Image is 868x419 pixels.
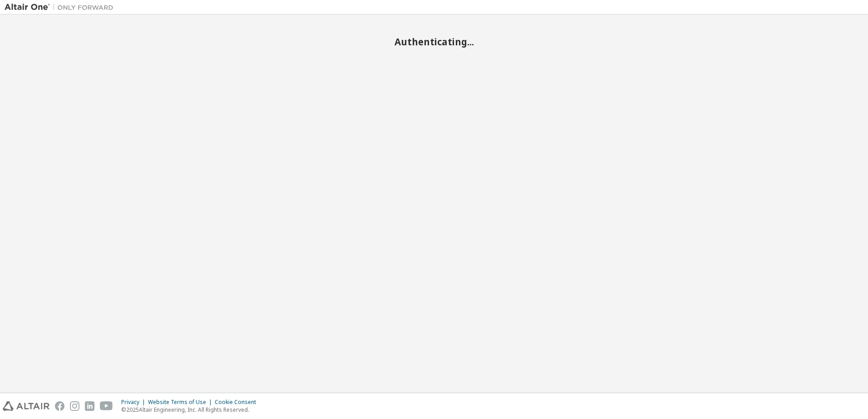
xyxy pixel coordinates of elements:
[70,401,79,411] img: instagram.svg
[5,3,118,12] img: Altair One
[100,401,113,411] img: youtube.svg
[148,399,215,406] div: Website Terms of Use
[121,406,261,414] p: © 2025 Altair Engineering, Inc. All Rights Reserved.
[215,399,261,406] div: Cookie Consent
[85,401,94,411] img: linkedin.svg
[3,401,49,411] img: altair_logo.svg
[55,401,64,411] img: facebook.svg
[5,36,863,48] h2: Authenticating...
[121,399,148,406] div: Privacy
